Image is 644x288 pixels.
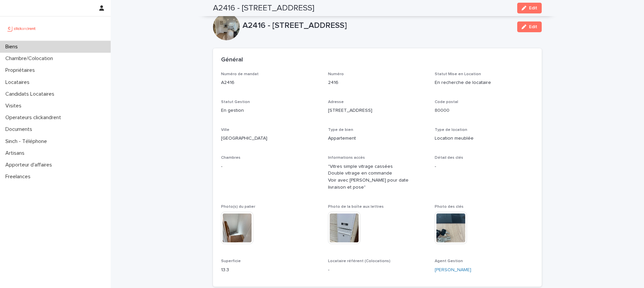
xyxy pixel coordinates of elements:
span: Ville [221,128,229,132]
h2: Général [221,56,243,64]
p: - [328,267,427,274]
p: Documents [3,126,38,133]
span: Type de bien [328,128,353,132]
p: 2416 [328,79,427,86]
h2: A2416 - [STREET_ADDRESS] [213,3,314,13]
p: - [435,163,534,170]
span: Numéro [328,72,344,76]
span: Photo(s) du palier [221,205,255,209]
span: Statut Gestion [221,100,250,104]
p: Biens [3,44,23,50]
p: 80000 [435,107,534,114]
p: Candidats Locataires [3,91,60,97]
button: Edit [517,21,542,32]
span: Type de location [435,128,467,132]
p: Chambre/Colocation [3,55,58,62]
span: Adresse [328,100,344,104]
p: 13.3 [221,267,320,274]
p: Propriétaires [3,67,40,74]
p: "Vitres simple vitrage cassées Double vitrage en commande Voir avec [PERSON_NAME] pour date livra... [328,163,427,191]
p: En gestion [221,107,320,114]
img: UCB0brd3T0yccxBKYDjQ [5,22,38,35]
span: Statut Mise en Location [435,72,481,76]
p: - [221,163,320,170]
span: Détail des clés [435,156,463,160]
p: Operateurs clickandrent [3,114,66,121]
span: Photo des clés [435,205,464,209]
p: Sinch - Téléphone [3,138,52,145]
p: Artisans [3,150,30,156]
p: [GEOGRAPHIC_DATA] [221,135,320,142]
p: Apporteur d'affaires [3,162,57,168]
p: Freelances [3,174,36,180]
button: Edit [517,3,542,13]
span: Edit [529,25,537,29]
span: Superficie [221,259,241,263]
span: Numéro de mandat [221,72,259,76]
span: Edit [529,6,537,10]
span: Informations accès [328,156,365,160]
p: Appartement [328,135,427,142]
p: Location meublée [435,135,534,142]
p: A2416 - [STREET_ADDRESS] [243,21,512,31]
span: Agent Gestion [435,259,463,263]
span: Photo de la boîte aux lettres [328,205,384,209]
span: Locataire référent (Colocations) [328,259,390,263]
p: [STREET_ADDRESS] [328,107,427,114]
p: Visites [3,103,27,109]
p: Locataires [3,79,35,86]
a: [PERSON_NAME] [435,267,471,274]
p: En recherche de locataire [435,79,534,86]
p: A2416 [221,79,320,86]
span: Chambres [221,156,240,160]
span: Code postal [435,100,458,104]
